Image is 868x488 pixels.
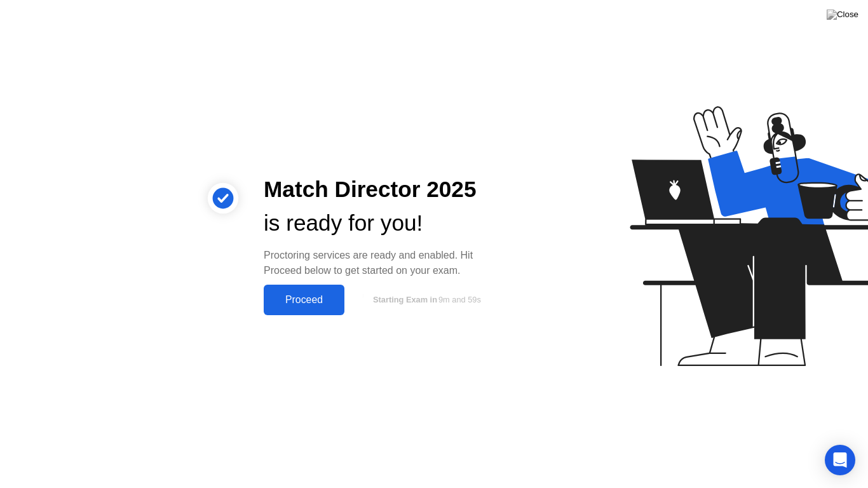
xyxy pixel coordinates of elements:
div: is ready for you! [264,207,500,240]
div: Open Intercom Messenger [825,445,855,475]
img: Close [827,10,858,20]
div: Proctoring services are ready and enabled. Hit Proceed below to get started on your exam. [264,248,500,278]
div: Match Director 2025 [264,173,500,207]
div: Proceed [268,294,341,306]
span: 9m and 59s [438,295,481,304]
button: Starting Exam in9m and 59s [351,288,500,312]
button: Proceed [264,285,344,315]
